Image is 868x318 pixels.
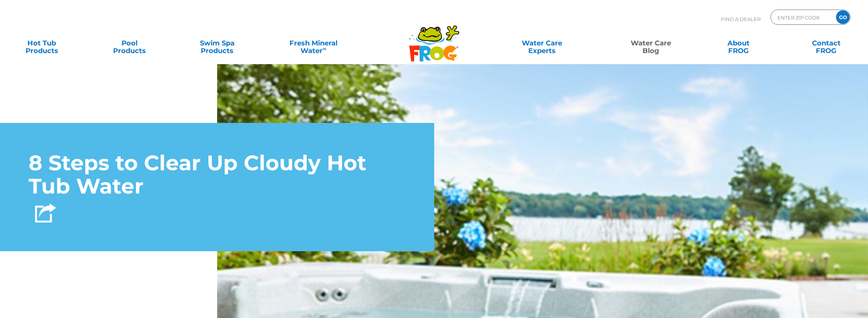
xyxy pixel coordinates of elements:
[95,36,163,51] a: PoolProducts
[617,36,685,51] a: Water CareBlog
[29,152,406,198] h1: 8 Steps to Clear Up Cloudy Hot Tub Water
[721,10,761,29] p: Find A Dealer
[836,10,850,24] input: GO
[792,36,860,51] a: ContactFROG
[35,203,56,223] img: Share
[323,45,326,52] sup: ∞
[8,36,76,51] a: Hot TubProducts
[405,15,464,62] img: Frog Products Logo
[271,36,356,51] a: Fresh MineralWater∞
[183,36,251,51] a: Swim SpaProducts
[705,36,773,51] a: AboutFROG
[486,36,597,51] a: Water CareExperts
